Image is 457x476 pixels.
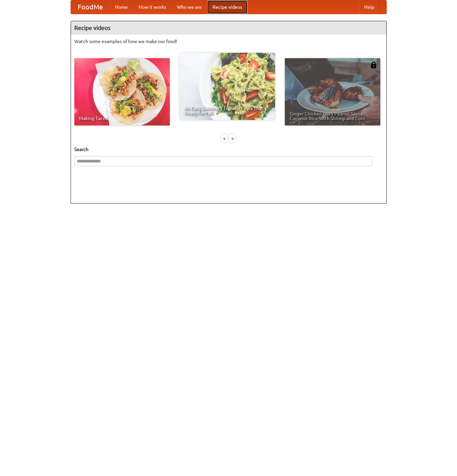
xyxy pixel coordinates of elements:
img: 483408.png [370,62,377,68]
a: Help [359,0,380,14]
a: An Easy, Summery Tomato Pasta That's Ready for Fall [180,53,275,120]
div: » [229,134,235,143]
span: An Easy, Summery Tomato Pasta That's Ready for Fall [184,106,270,115]
a: Home [110,0,133,14]
a: Recipe videos [207,0,247,14]
h5: Search [74,146,383,153]
a: Making Tacos [74,58,170,125]
div: « [222,134,228,143]
span: Making Tacos [79,116,165,121]
h4: Recipe videos [71,21,386,35]
a: Who we are [172,0,207,14]
a: How it works [133,0,172,14]
a: FoodMe [71,0,110,14]
p: Watch some examples of how we make our food! [74,38,383,45]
